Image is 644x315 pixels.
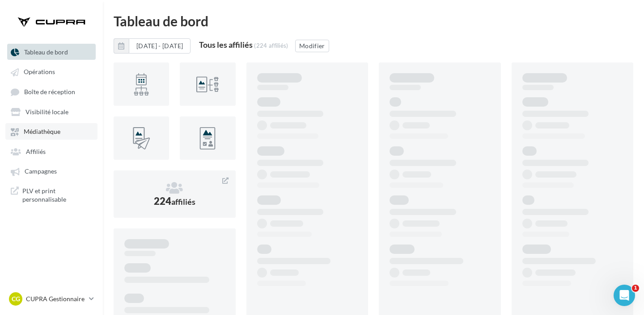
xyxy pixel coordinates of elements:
[24,88,75,95] span: Boîte de réception
[295,40,329,52] button: Modifier
[24,128,60,136] span: Médiathèque
[114,14,633,28] div: Tableau de bord
[154,195,195,207] span: 224
[24,68,55,76] span: Opérations
[25,168,57,175] span: Campagnes
[12,294,20,303] span: CG
[25,108,68,116] span: Visibilité locale
[26,148,46,155] span: Affiliés
[26,294,85,303] p: CUPRA Gestionnaire
[614,285,635,306] iframe: Intercom live chat
[5,83,97,100] a: Boîte de réception
[114,38,191,54] button: [DATE] - [DATE]
[5,44,97,60] a: Tableau de bord
[171,197,195,207] span: affiliés
[22,187,92,204] span: PLV et print personnalisable
[5,123,97,139] a: Médiathèque
[5,143,97,159] a: Affiliés
[254,42,288,49] div: (224 affiliés)
[129,38,191,54] button: [DATE] - [DATE]
[5,63,97,79] a: Opérations
[5,163,97,179] a: Campagnes
[24,48,68,56] span: Tableau de bord
[199,41,253,49] div: Tous les affiliés
[5,104,97,120] a: Visibilité locale
[7,290,96,307] a: CG CUPRA Gestionnaire
[5,183,97,207] a: PLV et print personnalisable
[632,285,639,292] span: 1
